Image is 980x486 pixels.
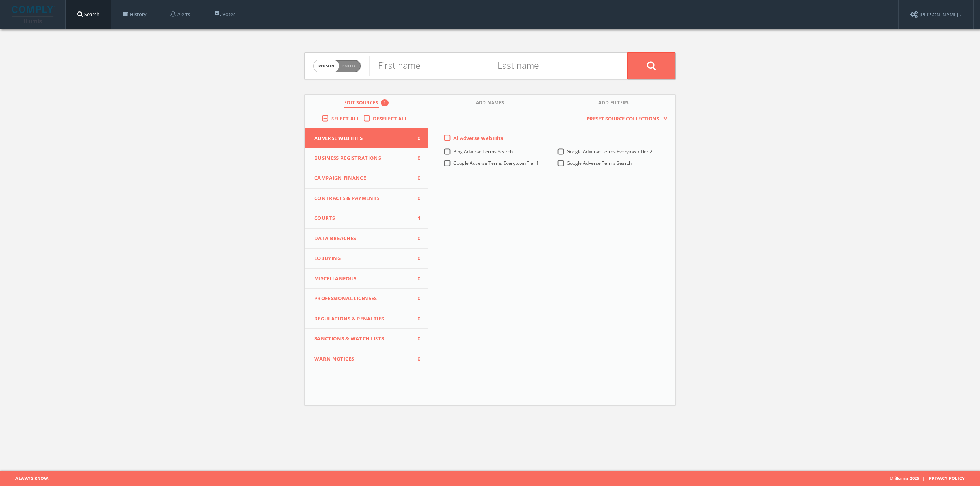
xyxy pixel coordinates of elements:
[331,115,359,122] span: Select All
[305,309,428,329] button: Regulations & Penalties0
[567,148,652,155] span: Google Adverse Terms Everytown Tier 2
[305,249,428,269] button: Lobbying0
[409,315,421,323] span: 0
[314,195,409,202] span: Contracts & Payments
[583,115,668,123] button: Preset Source Collections
[409,154,421,162] span: 0
[314,60,339,72] span: person
[6,471,49,486] span: Always Know.
[314,154,409,162] span: Business Registrations
[314,335,409,343] span: Sanctions & Watch Lists
[409,255,421,262] span: 0
[381,99,389,106] div: 1
[583,115,663,123] span: Preset Source Collections
[342,63,356,69] span: Entity
[305,168,428,189] button: Campaign Finance0
[919,475,928,481] span: |
[428,95,552,111] button: Add Names
[409,215,421,222] span: 1
[409,275,421,283] span: 0
[314,315,409,323] span: Regulations & Penalties
[314,235,409,242] span: Data Breaches
[314,295,409,302] span: Professional Licenses
[409,174,421,182] span: 0
[409,355,421,363] span: 0
[305,289,428,309] button: Professional Licenses0
[305,349,428,369] button: WARN Notices0
[314,355,409,363] span: WARN Notices
[305,269,428,289] button: Miscellaneous0
[409,235,421,242] span: 0
[314,135,409,142] span: Adverse Web Hits
[305,329,428,349] button: Sanctions & Watch Lists0
[373,115,408,122] span: Deselect All
[890,471,974,486] span: © illumis 2025
[314,174,409,182] span: Campaign Finance
[409,335,421,343] span: 0
[12,6,55,23] img: illumis
[314,255,409,262] span: Lobbying
[305,128,428,148] button: Adverse Web Hits0
[305,189,428,209] button: Contracts & Payments0
[453,148,513,155] span: Bing Adverse Terms Search
[305,208,428,229] button: Courts1
[409,195,421,202] span: 0
[567,160,632,166] span: Google Adverse Terms Search
[476,99,505,108] span: Add Names
[453,135,503,141] span: All Adverse Web Hits
[409,135,421,142] span: 0
[305,229,428,249] button: Data Breaches0
[344,99,379,108] span: Edit Sources
[314,215,409,222] span: Courts
[453,160,539,166] span: Google Adverse Terms Everytown Tier 1
[598,99,629,108] span: Add Filters
[314,275,409,283] span: Miscellaneous
[305,148,428,169] button: Business Registrations0
[409,295,421,302] span: 0
[305,95,428,111] button: Edit Sources1
[929,475,965,481] a: Privacy Policy
[552,95,675,111] button: Add Filters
